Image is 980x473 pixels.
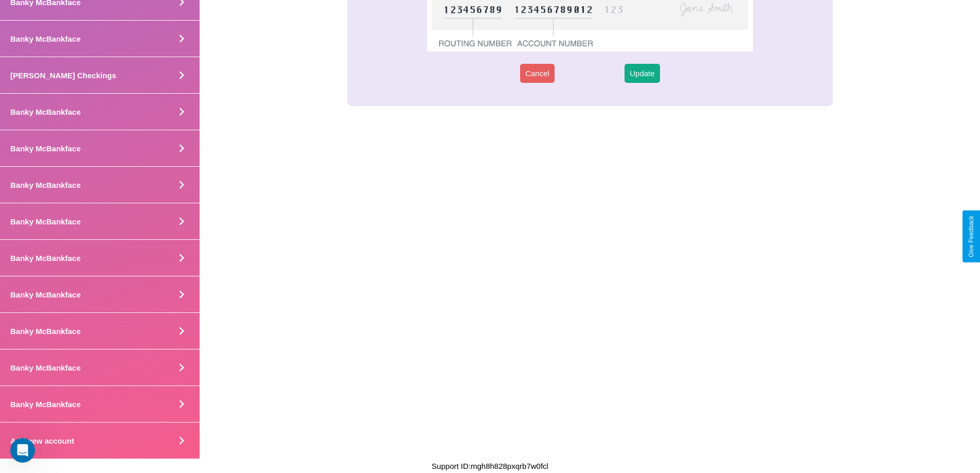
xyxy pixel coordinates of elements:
h4: Add new account [10,436,74,445]
h4: Banky McBankface [10,400,81,409]
h4: Banky McBankface [10,217,81,226]
h4: Banky McBankface [10,327,81,336]
h4: Banky McBankface [10,290,81,299]
button: Cancel [520,64,555,83]
h4: Banky McBankface [10,144,81,153]
h4: Banky McBankface [10,254,81,262]
h4: [PERSON_NAME] Checkings [10,71,116,80]
p: Support ID: mgh8h828pxqrb7w0fcl [432,459,548,473]
h4: Banky McBankface [10,34,81,43]
h4: Banky McBankface [10,108,81,116]
h4: Banky McBankface [10,363,81,372]
div: Give Feedback [968,216,975,257]
iframe: Intercom live chat [10,438,35,463]
button: Update [625,64,660,83]
h4: Banky McBankface [10,181,81,189]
